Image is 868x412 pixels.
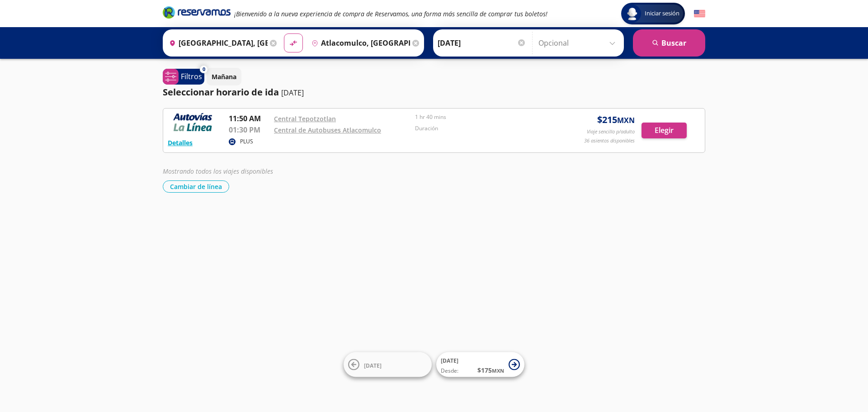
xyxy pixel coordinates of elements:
a: Central de Autobuses Atlacomulco [274,126,381,134]
p: Mañana [212,72,236,81]
a: Central Tepotzotlan [274,114,336,123]
p: 1 hr 40 mins [415,113,552,121]
button: Buscar [633,29,705,57]
input: Buscar Destino [308,32,410,54]
small: MXN [617,115,635,125]
p: [DATE] [281,87,304,98]
span: [DATE] [364,361,382,369]
button: Cambiar de línea [163,180,229,193]
button: Elegir [642,123,687,138]
p: 11:50 AM [229,113,269,124]
span: Desde: [441,367,458,375]
em: ¡Bienvenido a la nueva experiencia de compra de Reservamos, una forma más sencilla de comprar tus... [234,9,547,18]
p: PLUS [240,137,253,146]
p: Filtros [181,71,202,82]
span: $ 175 [477,365,504,375]
p: Viaje sencillo p/adulto [587,128,635,136]
a: Brand Logo [163,5,231,22]
span: Iniciar sesión [641,9,683,18]
p: Seleccionar horario de ida [163,85,279,99]
p: Duración [415,124,552,133]
input: Opcional [538,32,619,54]
input: Elegir Fecha [438,32,526,54]
small: MXN [492,367,504,374]
button: English [694,8,705,19]
img: RESERVAMOS [168,113,217,131]
span: [DATE] [441,357,458,365]
p: 36 asientos disponibles [584,137,635,145]
button: Detalles [168,138,193,147]
input: Buscar Origen [165,32,268,54]
i: Brand Logo [163,5,231,19]
button: 0Filtros [163,69,204,85]
button: [DATE]Desde:$175MXN [436,352,524,377]
span: $ 215 [597,113,635,127]
p: 01:30 PM [229,124,269,135]
span: 0 [203,66,205,73]
button: Mañana [207,68,241,85]
em: Mostrando todos los viajes disponibles [163,167,273,175]
button: [DATE] [344,352,432,377]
